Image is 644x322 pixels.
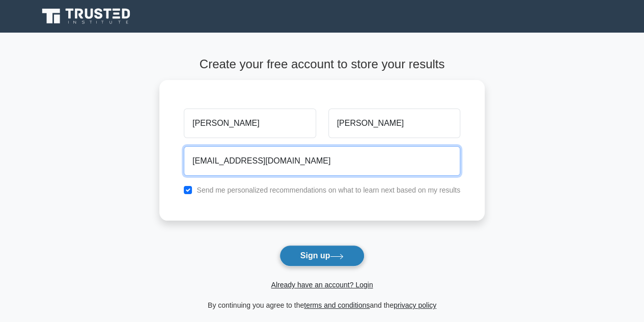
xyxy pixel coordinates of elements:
h4: Create your free account to store your results [159,57,485,72]
a: Already have an account? Login [271,281,373,289]
label: Send me personalized recommendations on what to learn next based on my results [197,186,460,194]
input: Last name [328,109,460,138]
button: Sign up [279,245,365,266]
input: Email [184,146,460,176]
div: By continuing you agree to the and the [153,299,491,311]
input: First name [184,109,316,138]
a: terms and conditions [304,301,370,309]
a: privacy policy [394,301,436,309]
